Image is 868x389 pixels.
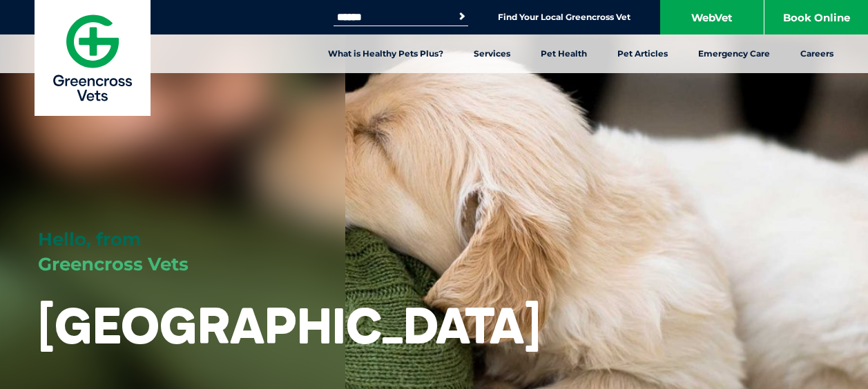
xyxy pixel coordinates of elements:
[683,34,785,73] a: Emergency Care
[38,298,541,352] h1: [GEOGRAPHIC_DATA]
[785,34,849,73] a: Careers
[455,10,469,23] button: Search
[602,34,683,73] a: Pet Articles
[38,253,189,275] span: Greencross Vets
[525,34,602,73] a: Pet Health
[313,34,459,73] a: What is Healthy Pets Plus?
[498,12,630,23] a: Find Your Local Greencross Vet
[459,34,525,73] a: Services
[38,228,141,250] span: Hello, from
